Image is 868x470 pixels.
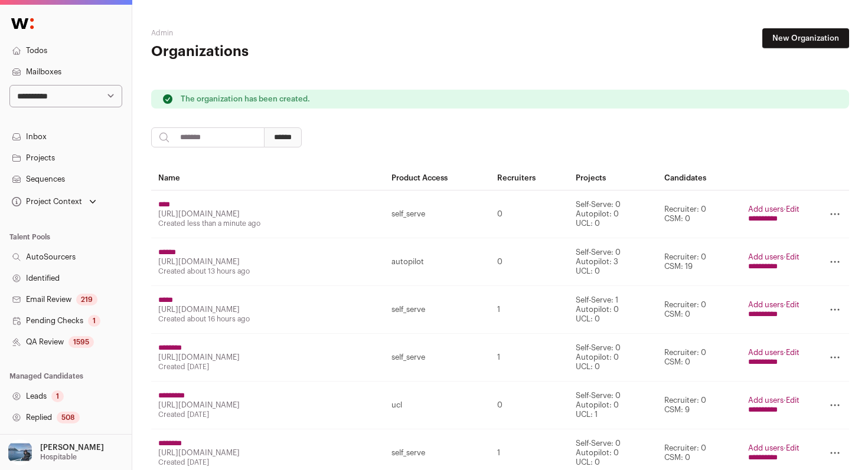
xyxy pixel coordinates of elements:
[741,382,807,429] td: ·
[748,253,784,261] a: Add users
[657,286,741,334] td: Recruiter: 0 CSM: 0
[786,205,800,213] a: Edit
[57,412,80,423] div: 508
[151,42,384,61] h1: Organizations
[762,28,849,48] a: New Organization
[786,349,800,356] a: Edit
[158,449,240,456] a: [URL][DOMAIN_NAME]
[786,301,800,308] a: Edit
[151,29,173,37] a: Admin
[786,253,800,261] a: Edit
[657,382,741,429] td: Recruiter: 0 CSM: 9
[151,166,384,190] th: Name
[569,286,657,334] td: Self-Serve: 1 Autopilot: 0 UCL: 0
[40,443,104,452] p: [PERSON_NAME]
[158,267,377,276] div: Created about 13 hours ago
[158,210,240,218] a: [URL][DOMAIN_NAME]
[569,166,657,190] th: Projects
[158,401,240,409] a: [URL][DOMAIN_NAME]
[7,439,33,465] img: 17109629-medium_jpg
[741,334,807,382] td: ·
[5,12,40,35] img: Wellfound
[384,190,490,238] td: self_serve
[51,390,64,402] div: 1
[88,315,100,327] div: 1
[748,301,784,308] a: Add users
[748,205,784,213] a: Add users
[741,190,807,238] td: ·
[158,305,240,313] a: [URL][DOMAIN_NAME]
[490,334,569,382] td: 1
[741,286,807,334] td: ·
[158,362,377,372] div: Created [DATE]
[384,166,490,190] th: Product Access
[657,190,741,238] td: Recruiter: 0 CSM: 0
[741,238,807,286] td: ·
[748,349,784,356] a: Add users
[384,286,490,334] td: self_serve
[76,294,97,305] div: 219
[158,314,377,324] div: Created about 16 hours ago
[569,190,657,238] td: Self-Serve: 0 Autopilot: 0 UCL: 0
[490,190,569,238] td: 0
[748,444,784,452] a: Add users
[490,382,569,429] td: 0
[384,238,490,286] td: autopilot
[384,334,490,382] td: self_serve
[158,410,377,419] div: Created [DATE]
[181,94,310,104] p: The organization has been created.
[569,382,657,429] td: Self-Serve: 0 Autopilot: 0 UCL: 1
[40,452,77,462] p: Hospitable
[657,238,741,286] td: Recruiter: 0 CSM: 19
[158,353,240,361] a: [URL][DOMAIN_NAME]
[158,219,377,228] div: Created less than a minute ago
[68,336,94,348] div: 1595
[9,197,82,206] div: Project Context
[5,439,106,465] button: Open dropdown
[657,166,741,190] th: Candidates
[384,382,490,429] td: ucl
[657,334,741,382] td: Recruiter: 0 CSM: 0
[490,166,569,190] th: Recruiters
[9,193,99,210] button: Open dropdown
[569,238,657,286] td: Self-Serve: 0 Autopilot: 3 UCL: 0
[748,396,784,404] a: Add users
[158,258,240,265] a: [URL][DOMAIN_NAME]
[786,396,800,404] a: Edit
[569,334,657,382] td: Self-Serve: 0 Autopilot: 0 UCL: 0
[490,286,569,334] td: 1
[490,238,569,286] td: 0
[158,458,377,467] div: Created [DATE]
[786,444,800,452] a: Edit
